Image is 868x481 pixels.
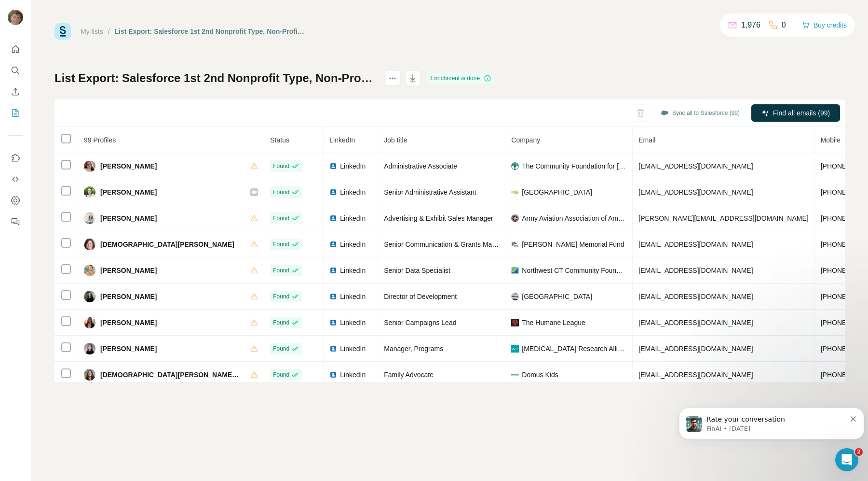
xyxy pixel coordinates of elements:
[511,240,519,248] img: company-logo
[8,10,23,25] img: Avatar
[273,344,289,353] span: Found
[511,136,540,144] span: Company
[273,370,289,379] span: Found
[54,23,71,40] img: Surfe Logo
[340,187,366,197] span: LinkedIn
[511,214,519,222] img: company-logo
[329,240,337,248] img: LinkedIn logo
[384,240,509,248] span: Senior Communication & Grants Manager
[384,162,457,170] span: Administrative Associate
[270,136,289,144] span: Status
[8,192,23,209] button: Dashboard
[84,317,95,328] img: Avatar
[638,136,655,144] span: Email
[638,371,753,379] span: [EMAIL_ADDRESS][DOMAIN_NAME]
[8,41,23,58] button: Quick start
[638,188,753,196] span: [EMAIL_ADDRESS][DOMAIN_NAME]
[638,214,808,222] span: [PERSON_NAME][EMAIL_ADDRESS][DOMAIN_NAME]
[340,213,366,223] span: LinkedIn
[522,213,626,223] span: Army Aviation Association of America
[329,345,337,353] img: LinkedIn logo
[511,345,519,353] img: company-logo
[384,345,443,353] span: Manager, Programs
[384,136,407,144] span: Job title
[273,292,289,301] span: Found
[84,160,95,172] img: Avatar
[100,318,157,327] span: [PERSON_NAME]
[654,106,746,120] button: Sync all to Salesforce (99)
[100,161,157,171] span: [PERSON_NAME]
[773,108,830,118] span: Find all emails (99)
[8,149,23,167] button: Use Surfe on LinkedIn
[638,345,753,353] span: [EMAIL_ADDRESS][DOMAIN_NAME]
[273,240,289,249] span: Found
[385,71,400,86] button: actions
[273,214,289,223] span: Found
[8,62,23,79] button: Search
[273,318,289,327] span: Found
[741,19,760,31] p: 1,976
[329,162,337,170] img: LinkedIn logo
[54,71,376,86] h1: List Export: Salesforce 1st 2nd Nonprofit Type, Non-Profit Industry, "Salesfore" - [DATE] 21:22
[100,213,157,223] span: [PERSON_NAME]
[835,448,858,471] iframe: Intercom live chat
[273,162,289,170] span: Found
[340,161,366,171] span: LinkedIn
[427,72,494,84] div: Enrichment is done
[522,344,626,354] span: [MEDICAL_DATA] Research Alliance
[522,292,592,301] span: [GEOGRAPHIC_DATA]
[522,161,626,171] span: The Community Foundation for [GEOGRAPHIC_DATA]
[511,267,519,274] img: company-logo
[84,265,95,276] img: Avatar
[638,319,753,326] span: [EMAIL_ADDRESS][DOMAIN_NAME]
[340,370,366,380] span: LinkedIn
[511,371,519,379] img: company-logo
[273,188,289,197] span: Found
[100,370,241,380] span: [DEMOGRAPHIC_DATA][PERSON_NAME], M.A.
[638,162,753,170] span: [EMAIL_ADDRESS][DOMAIN_NAME]
[329,293,337,300] img: LinkedIn logo
[8,213,23,230] button: Feedback
[511,188,519,196] img: company-logo
[522,318,585,327] span: The Humane League
[100,292,157,301] span: [PERSON_NAME]
[802,18,847,32] button: Buy credits
[329,188,337,196] img: LinkedIn logo
[84,291,95,302] img: Avatar
[329,267,337,274] img: LinkedIn logo
[384,371,434,379] span: Family Advocate
[273,266,289,275] span: Found
[84,186,95,198] img: Avatar
[8,170,23,188] button: Use Surfe API
[384,214,493,222] span: Advertising & Exhibit Sales Manager
[384,267,450,274] span: Senior Data Specialist
[751,104,840,122] button: Find all emails (99)
[340,292,366,301] span: LinkedIn
[100,344,157,354] span: [PERSON_NAME]
[84,369,95,381] img: Avatar
[522,240,624,249] span: [PERSON_NAME] Memorial Fund
[384,319,456,326] span: Senior Campaigns Lead
[511,293,519,300] img: company-logo
[340,266,366,275] span: LinkedIn
[329,319,337,326] img: LinkedIn logo
[522,370,558,380] span: Domus Kids
[115,27,306,36] div: List Export: Salesforce 1st 2nd Nonprofit Type, Non-Profit Industry, "Salesfore" - [DATE] 21:22
[782,19,786,31] p: 0
[84,343,95,354] img: Avatar
[638,240,753,248] span: [EMAIL_ADDRESS][DOMAIN_NAME]
[340,344,366,354] span: LinkedIn
[855,448,863,456] span: 2
[81,28,103,35] a: My lists
[511,162,519,170] img: company-logo
[8,104,23,122] button: My lists
[329,371,337,379] img: LinkedIn logo
[511,319,519,326] img: company-logo
[100,266,157,275] span: [PERSON_NAME]
[84,212,95,224] img: Avatar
